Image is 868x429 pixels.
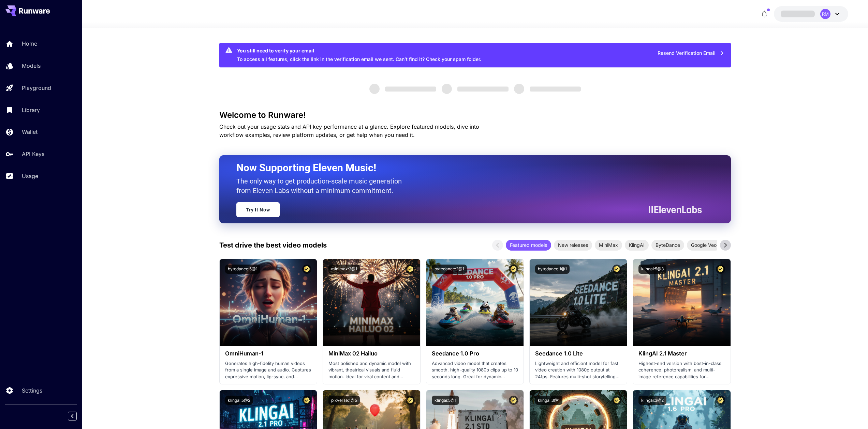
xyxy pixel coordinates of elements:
[22,172,38,180] p: Usage
[509,396,518,405] button: Certified Model – Vetted for best performance and includes a commercial license.
[625,240,649,251] div: KlingAI
[432,396,459,405] button: klingai:5@1
[22,386,42,395] p: Settings
[225,265,260,274] button: bytedance:5@1
[535,265,570,274] button: bytedance:1@1
[406,265,415,274] button: Certified Model – Vetted for best performance and includes a commercial license.
[68,412,77,420] button: Collapse sidebar
[654,46,728,60] button: Resend Verification Email
[236,176,407,195] p: The only way to get production-scale music generation from Eleven Labs without a minimum commitment.
[638,350,725,357] h3: KlingAI 2.1 Master
[225,396,253,405] button: klingai:5@2
[432,360,518,380] p: Advanced video model that creates smooth, high-quality 1080p clips up to 10 seconds long. Great f...
[595,240,622,251] div: MiniMax
[774,6,848,22] button: RM
[625,241,649,249] span: KlingAI
[651,241,684,249] span: ByteDance
[237,45,481,65] div: To access all features, click the link in the verification email we sent. Can’t find it? Check yo...
[432,265,467,274] button: bytedance:2@1
[612,265,621,274] button: Certified Model – Vetted for best performance and includes a commercial license.
[506,240,551,251] div: Featured models
[328,350,415,357] h3: MiniMax 02 Hailuo
[225,350,311,357] h3: OmniHuman‑1
[22,150,44,158] p: API Keys
[22,62,41,70] p: Models
[509,265,518,274] button: Certified Model – Vetted for best performance and includes a commercial license.
[225,360,311,380] p: Generates high-fidelity human videos from a single image and audio. Captures expressive motion, l...
[328,265,360,274] button: minimax:3@1
[535,350,621,357] h3: Seedance 1.0 Lite
[716,396,725,405] button: Certified Model – Vetted for best performance and includes a commercial license.
[554,241,592,249] span: New releases
[535,360,621,380] p: Lightweight and efficient model for fast video creation with 1080p output at 24fps. Features mult...
[638,360,725,380] p: Highest-end version with best-in-class coherence, photorealism, and multi-image reference capabil...
[22,39,37,48] p: Home
[633,259,730,346] img: alt
[535,396,562,405] button: klingai:3@1
[323,259,420,346] img: alt
[219,123,479,138] span: Check out your usage stats and API key performance at a glance. Explore featured models, dive int...
[426,259,524,346] img: alt
[820,9,830,19] div: RM
[687,240,721,251] div: Google Veo
[22,128,38,136] p: Wallet
[328,360,415,380] p: Most polished and dynamic model with vibrant, theatrical visuals and fluid motion. Ideal for vira...
[554,240,592,251] div: New releases
[716,265,725,274] button: Certified Model – Vetted for best performance and includes a commercial license.
[73,410,82,422] div: Collapse sidebar
[612,396,621,405] button: Certified Model – Vetted for best performance and includes a commercial license.
[302,396,311,405] button: Certified Model – Vetted for best performance and includes a commercial license.
[328,396,360,405] button: pixverse:1@5
[22,84,51,92] p: Playground
[219,110,731,120] h3: Welcome to Runware!
[302,265,311,274] button: Certified Model – Vetted for best performance and includes a commercial license.
[406,396,415,405] button: Certified Model – Vetted for best performance and includes a commercial license.
[651,240,684,251] div: ByteDance
[236,161,697,174] h2: Now Supporting Eleven Music!
[638,396,666,405] button: klingai:3@2
[219,240,327,250] p: Test drive the best video models
[237,47,481,54] div: You still need to verify your email
[432,350,518,357] h3: Seedance 1.0 Pro
[506,241,551,249] span: Featured models
[530,259,627,346] img: alt
[638,265,666,274] button: klingai:5@3
[687,241,721,249] span: Google Veo
[220,259,317,346] img: alt
[595,241,622,249] span: MiniMax
[236,202,280,217] a: Try It Now
[22,106,40,114] p: Library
